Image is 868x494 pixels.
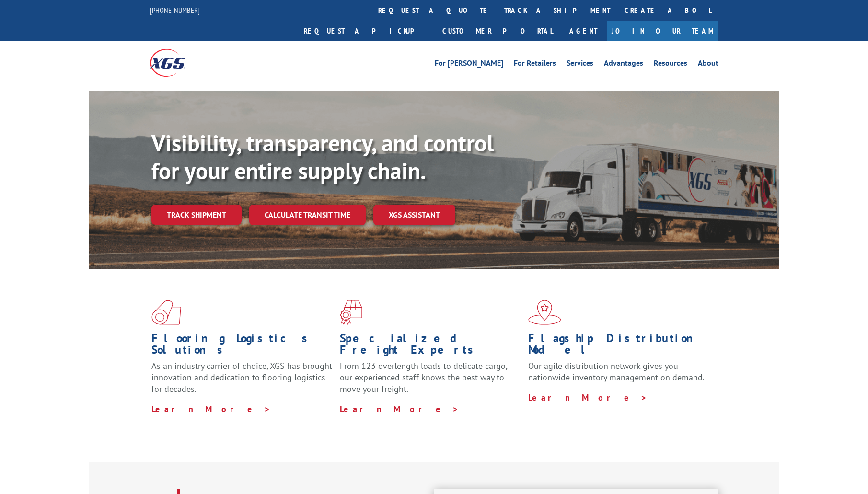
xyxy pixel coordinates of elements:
[340,333,521,360] h1: Specialized Freight Experts
[150,5,200,15] a: [PHONE_NUMBER]
[698,59,718,70] a: About
[340,360,521,403] p: From 123 overlength loads to delicate cargo, our experienced staff knows the best way to move you...
[151,128,494,185] b: Visibility, transparency, and control for your entire supply chain.
[654,59,687,70] a: Resources
[373,205,455,225] a: XGS ASSISTANT
[297,21,435,41] a: Request a pickup
[528,333,709,360] h1: Flagship Distribution Model
[151,360,332,394] span: As an industry carrier of choice, XGS has brought innovation and dedication to flooring logistics...
[435,59,503,70] a: For [PERSON_NAME]
[151,300,181,325] img: xgs-icon-total-supply-chain-intelligence-red
[249,205,366,225] a: Calculate transit time
[604,59,643,70] a: Advantages
[151,403,271,414] a: Learn More >
[607,21,718,41] a: Join Our Team
[151,333,333,360] h1: Flooring Logistics Solutions
[528,300,561,325] img: xgs-icon-flagship-distribution-model-red
[151,205,242,225] a: Track shipment
[435,21,560,41] a: Customer Portal
[528,392,648,403] a: Learn More >
[567,59,593,70] a: Services
[528,360,705,383] span: Our agile distribution network gives you nationwide inventory management on demand.
[560,21,607,41] a: Agent
[340,403,459,414] a: Learn More >
[514,59,556,70] a: For Retailers
[340,300,362,325] img: xgs-icon-focused-on-flooring-red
